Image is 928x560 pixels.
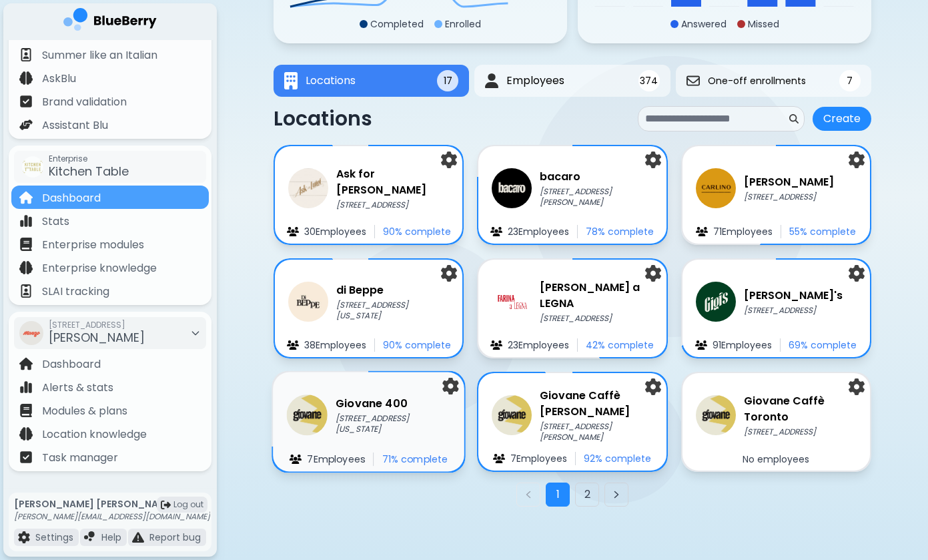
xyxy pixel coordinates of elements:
button: Go to page 1 [546,483,570,507]
h3: Giovane Caffè [PERSON_NAME] [540,388,652,420]
img: file icon [19,427,33,441]
img: One-off enrollments [686,74,700,87]
img: file icon [19,380,33,394]
span: Employees [506,73,564,89]
span: 7 [847,75,853,87]
img: company thumbnail [492,282,532,322]
h3: Giovane Caffè Toronto [744,393,857,425]
p: Help [101,531,121,543]
button: Create [813,107,871,131]
h3: di Beppe [336,282,449,298]
p: Dashboard [42,356,101,372]
button: Go to page 2 [575,483,599,507]
p: [STREET_ADDRESS][PERSON_NAME] [540,421,652,443]
img: settings [645,152,661,168]
h3: bacaro [540,169,652,185]
p: Answered [681,18,727,30]
p: Missed [748,18,779,30]
p: [STREET_ADDRESS] [744,192,834,202]
p: Task manager [42,450,118,466]
p: 7 Employee s [307,453,365,465]
button: EmployeesEmployees374 [474,65,670,97]
img: file icon [19,238,33,251]
img: file icon [19,284,33,298]
img: file icon [287,340,299,350]
img: file icon [493,454,505,463]
p: 90 % complete [383,339,451,351]
img: company thumbnail [288,168,328,208]
p: [STREET_ADDRESS][PERSON_NAME] [540,186,652,208]
p: [PERSON_NAME] [PERSON_NAME] [14,498,210,510]
p: Locations [274,107,372,131]
img: settings [849,378,865,395]
img: settings [443,378,459,395]
p: [STREET_ADDRESS] [540,313,652,324]
p: [STREET_ADDRESS] [744,305,843,316]
img: file icon [19,118,33,131]
p: [STREET_ADDRESS] [336,200,449,210]
img: settings [441,265,457,282]
p: Settings [35,531,73,543]
p: Enterprise modules [42,237,144,253]
img: file icon [19,191,33,204]
p: Alerts & stats [42,380,113,396]
img: file icon [490,227,502,236]
img: file icon [132,531,144,543]
p: 23 Employee s [508,339,569,351]
p: Modules & plans [42,403,127,419]
p: Assistant Blu [42,117,108,133]
p: AskBlu [42,71,76,87]
img: file icon [19,71,33,85]
p: [PERSON_NAME][EMAIL_ADDRESS][DOMAIN_NAME] [14,511,210,522]
p: Summer like an Italian [42,47,157,63]
img: search icon [789,114,799,123]
p: 38 Employee s [304,339,366,351]
h3: [PERSON_NAME]'s [744,288,843,304]
img: company thumbnail [22,156,43,178]
p: 69 % complete [789,339,857,351]
img: file icon [490,340,502,350]
img: company thumbnail [696,282,736,322]
img: file icon [19,357,33,370]
button: Next page [604,483,628,507]
h3: [PERSON_NAME] [744,174,834,190]
span: 374 [640,75,658,87]
img: company thumbnail [492,395,532,435]
img: file icon [84,531,96,543]
p: Report bug [149,531,201,543]
p: 91 Employee s [713,339,772,351]
p: 78 % complete [586,226,654,238]
span: Enterprise [49,154,129,164]
button: LocationsLocations17 [274,65,469,97]
img: company thumbnail [287,394,328,435]
p: Enterprise knowledge [42,260,157,276]
img: company thumbnail [696,395,736,435]
img: file icon [18,531,30,543]
p: Dashboard [42,190,101,206]
p: 92 % complete [584,453,651,465]
p: [STREET_ADDRESS][US_STATE] [336,413,451,435]
p: 90 % complete [383,226,451,238]
p: 30 Employee s [304,226,366,238]
span: One-off enrollments [708,75,806,87]
img: settings [645,265,661,282]
span: [PERSON_NAME] [49,329,145,346]
img: file icon [19,95,33,108]
p: Completed [370,18,424,30]
p: 71 % complete [382,453,448,465]
img: file icon [695,340,707,350]
p: 7 Employee s [510,453,567,465]
img: company thumbnail [696,168,736,208]
img: settings [849,152,865,168]
p: No employees [743,453,809,465]
img: settings [849,265,865,282]
p: SLAI tracking [42,284,109,300]
button: Previous page [516,483,540,507]
img: company thumbnail [492,168,532,208]
p: 42 % complete [586,339,654,351]
img: Locations [284,72,298,90]
img: Employees [485,73,498,89]
img: logout [161,500,171,510]
img: file icon [19,214,33,228]
img: file icon [287,227,299,236]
